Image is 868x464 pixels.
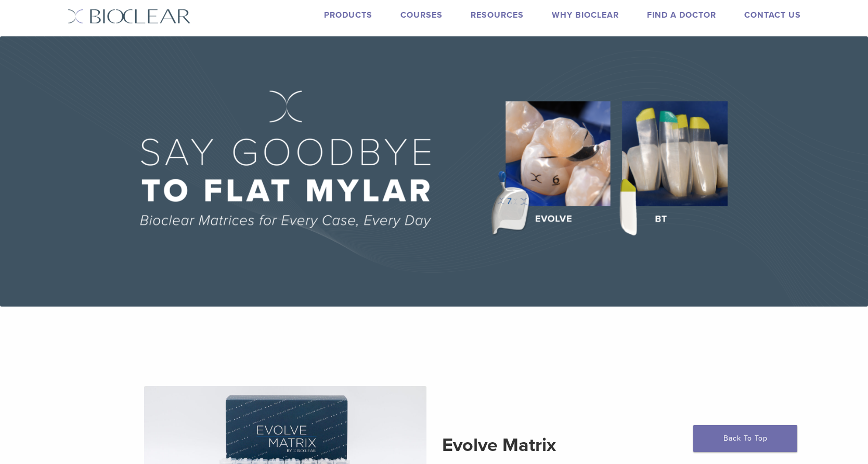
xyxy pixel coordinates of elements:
img: Bioclear [68,9,191,24]
a: Resources [471,10,524,20]
a: Find A Doctor [647,10,716,20]
h2: Evolve Matrix [442,433,724,458]
a: Back To Top [693,425,797,452]
a: Why Bioclear [552,10,619,20]
a: Products [324,10,372,20]
a: Contact Us [744,10,801,20]
a: Courses [400,10,443,20]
